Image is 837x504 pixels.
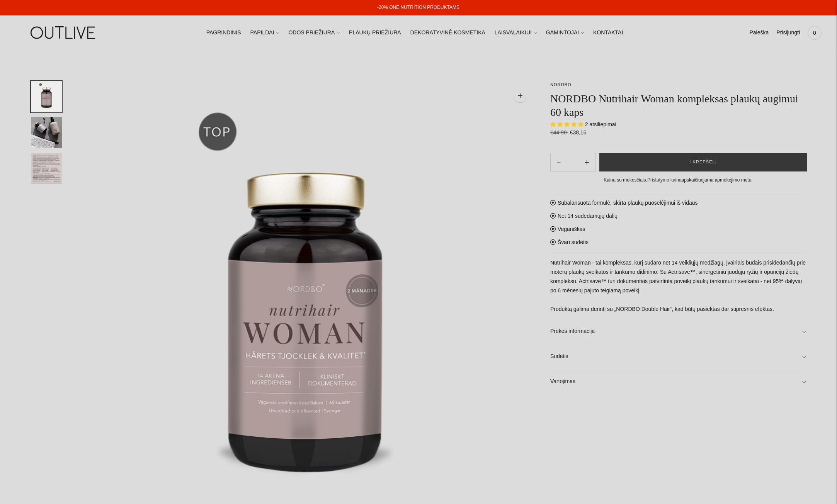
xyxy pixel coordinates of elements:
a: 0 [808,24,822,41]
a: -20% ONE NUTRITION PRODUKTAMS [377,5,459,10]
a: Vartojimas [550,369,806,394]
button: Translation missing: en.general.accessibility.image_thumbail [31,153,62,184]
a: KONTAKTAI [593,24,623,41]
p: Nutrihair Woman - tai kompleksas, kurį sudaro net 14 veikliųjų medžiagų, įvairiais būdais priside... [550,258,806,314]
a: Sudėtis [550,344,806,369]
span: 0 [809,27,820,38]
div: Kaina su mokesčiais. apskaičiuojama apmokėjimo metu. [550,176,806,184]
a: NORDBO [550,82,572,87]
span: €38,16 [570,129,587,136]
a: LAISVALAIKIUI [495,24,537,41]
img: OUTLIVE [15,19,112,46]
a: PAPILDAI [250,24,279,41]
h1: NORDBO Nutrihair Woman kompleksas plaukų augimui 60 kaps [550,92,806,119]
a: Paieška [749,24,769,41]
input: Product quantity [567,157,578,168]
button: Subtract product quantity [578,153,595,171]
a: PLAUKŲ PRIEŽIŪRA [349,24,401,41]
a: ODOS PRIEŽIŪRA [288,24,340,41]
a: Prekės informacija [550,319,806,344]
span: 2 atsiliepimai [585,121,616,127]
a: DEKORATYVINĖ KOSMETIKA [410,24,485,41]
a: GAMINTOJAI [546,24,584,41]
button: Į krepšelį [599,153,807,171]
button: Add product quantity [551,153,567,171]
s: €44,90 [550,129,568,136]
button: Translation missing: en.general.accessibility.image_thumbail [31,81,62,112]
a: PAGRINDINIS [206,24,241,41]
button: Translation missing: en.general.accessibility.image_thumbail [31,117,62,148]
div: Subalansuota formulė, skirta plaukų puoselėjimui iš vidaus Net 14 sudedamųjų dalių Veganiškas Šva... [550,192,806,394]
a: Pristatymo kaina [647,177,682,183]
span: Į krepšelį [689,158,717,166]
a: Prisijungti [776,24,800,41]
span: 5.00 stars [550,121,585,127]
